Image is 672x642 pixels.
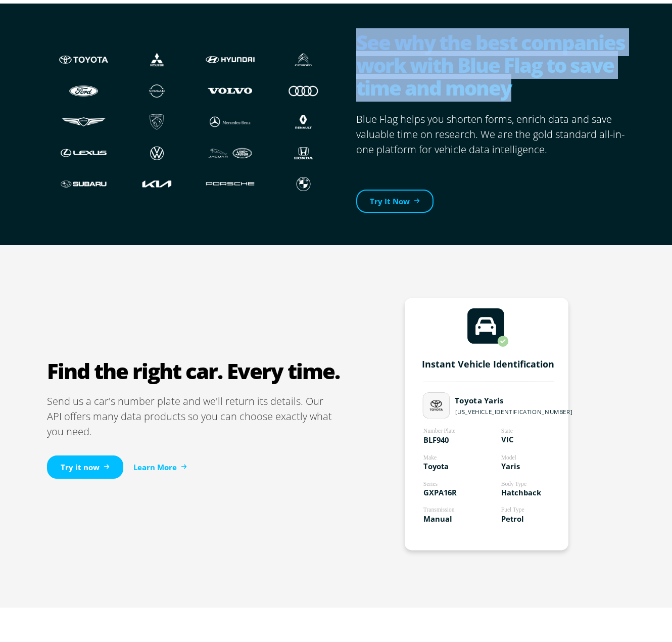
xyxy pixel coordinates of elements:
[455,404,572,412] tspan: [US_VEHICLE_IDENTIFICATION_NUMBER]
[204,109,257,128] img: Mercedes logo
[423,457,448,468] tspan: Toyota
[47,355,340,380] h2: Find the right car. Every time.
[204,47,257,66] img: Hyundai logo
[501,484,541,494] tspan: Hatchback
[356,186,434,210] a: Try It Now
[423,477,438,483] tspan: Series
[133,458,187,470] a: Learn More
[57,171,110,190] img: Subaru logo
[47,452,123,476] a: Try it now
[423,451,436,457] tspan: Make
[501,457,519,468] tspan: Yaris
[57,77,110,97] img: Ford logo
[57,140,110,159] img: Lexus logo
[501,510,523,520] tspan: Petrol
[423,503,454,510] tspan: Transmission
[130,77,183,97] img: Nissan logo
[423,484,456,494] tspan: GXPA16R
[277,171,330,190] img: BMW logo
[204,77,257,97] img: Volvo logo
[130,140,183,159] img: Volkswagen logo
[277,47,330,66] img: Citroen logo
[356,108,633,154] p: Blue Flag helps you shorten forms, enrich data and save valuable time on research. We are the gol...
[57,47,110,66] img: Toyota logo
[423,510,452,520] tspan: Manual
[356,27,633,98] h2: See why the best companies work with Blue Flag to save time and money
[501,477,526,484] tspan: Body Type
[501,451,516,457] tspan: Model
[130,109,183,128] img: Peugeot logo
[277,77,330,97] img: Audi logo
[57,109,110,128] img: Genesis logo
[422,354,554,366] tspan: Instant Vehicle Identification
[204,171,257,190] img: Porshce logo
[277,140,330,159] img: Honda logo
[130,47,183,66] img: Mistubishi logo
[47,390,340,436] p: Send us a car's number plate and we'll return its details. Our API offers many data products so y...
[501,503,524,510] tspan: Fuel Type
[455,392,504,402] tspan: Toyota Yaris
[130,171,183,190] img: Kia logo
[501,431,513,441] tspan: VIC
[423,431,448,441] tspan: BLF940
[204,140,257,159] img: JLR logo
[277,109,330,128] img: Renault logo
[423,425,455,431] tspan: Number Plate
[501,424,512,430] tspan: State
